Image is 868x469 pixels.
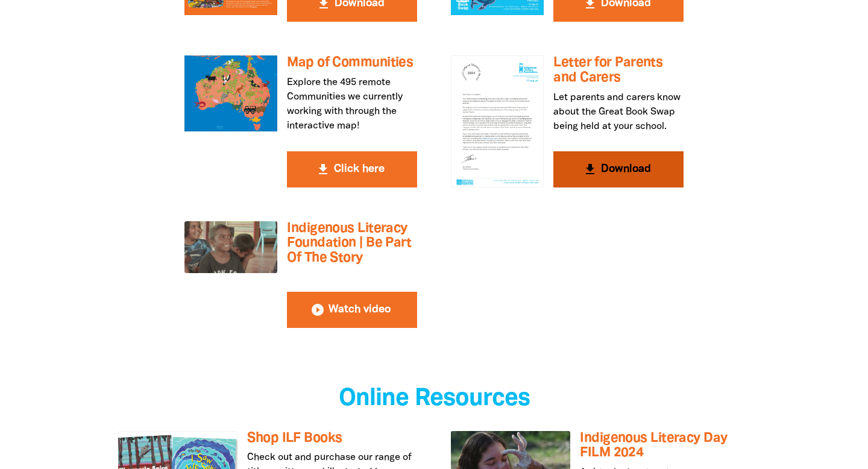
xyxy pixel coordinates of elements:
i: get_app [583,162,597,177]
h3: Indigenous Literacy Day FILM 2024 [580,431,750,461]
span: Online Resources [339,388,530,410]
button: get_app Download [553,151,684,187]
i: play_circle_filled [310,303,325,317]
h3: Indigenous Literacy Foundation | Be Part Of The Story [287,221,417,266]
h3: Shop ILF Books [247,431,417,446]
i: get_app [316,162,330,177]
h3: Map of Communities [287,55,417,71]
h3: Letter for Parents and Carers [553,55,684,85]
button: get_app Click here [287,151,417,187]
button: play_circle_filled Watch video [287,292,417,328]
